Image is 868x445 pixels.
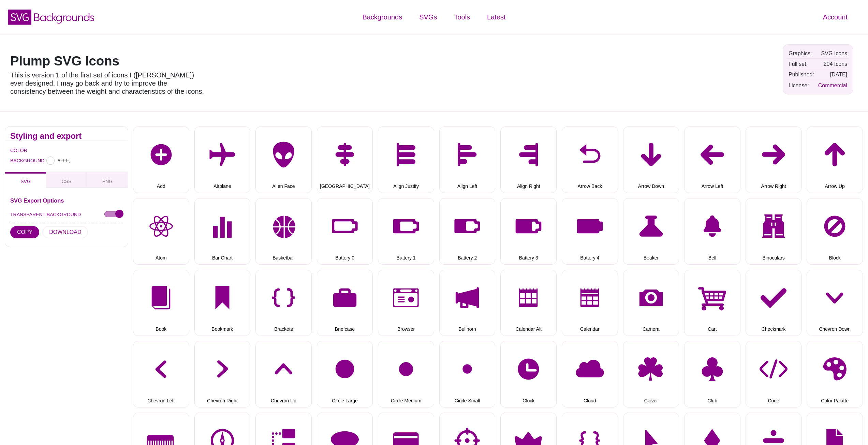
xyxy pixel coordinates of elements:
[684,341,740,407] button: Club
[255,270,312,336] button: Brackets
[317,127,373,193] button: [GEOGRAPHIC_DATA]
[255,341,312,407] button: Chevron Up
[623,198,679,265] button: Beaker
[562,341,618,407] button: Cloud
[10,55,205,68] h1: Plump SVG Icons
[479,7,514,27] a: Latest
[317,341,373,407] button: Circle Large
[816,70,849,79] td: [DATE]
[445,7,479,27] a: Tools
[194,127,251,193] button: Airplane
[684,198,740,265] button: Bell
[411,7,445,27] a: SVGs
[562,270,618,336] button: Calendar
[46,172,87,188] button: CSS
[317,198,373,265] button: Battery 0
[818,83,847,88] a: Commercial
[133,127,189,193] button: Add
[439,270,496,336] button: Bullhorn
[354,7,411,27] a: Backgrounds
[10,146,19,155] label: COLOR
[562,127,618,193] button: Arrow Back
[10,226,39,238] button: COPY
[746,270,802,336] button: Checkmark
[133,270,189,336] button: Book
[500,198,557,265] button: Battery 3
[42,226,88,238] button: DOWNLOAD
[439,198,496,265] button: Battery 2
[684,127,740,193] button: Arrow Left
[787,59,816,69] td: Full set:
[500,270,557,336] button: Calendar Alt
[194,270,251,336] button: Bookmark
[194,341,251,407] button: Chevron Right
[378,127,434,193] button: Align Justify
[500,341,557,407] button: Clock
[500,127,557,193] button: Align Right
[807,198,863,265] button: Block
[816,59,849,69] td: 204 Icons
[10,210,81,219] label: TRANSPARENT BACKGROUND
[255,198,312,265] button: Basketball
[133,198,189,265] button: Atom
[439,127,496,193] button: Align Left
[562,198,618,265] button: Battery 4
[87,172,128,188] button: PNG
[255,127,312,193] button: Alien Face
[746,198,802,265] button: Binoculars
[623,127,679,193] button: Arrow Down
[787,70,816,79] td: Published:
[378,270,434,336] button: Browser
[746,127,802,193] button: Arrow Right
[10,71,205,95] p: This is version 1 of the first set of icons I ([PERSON_NAME]) ever designed. I may go back and tr...
[814,7,856,27] a: Account
[807,341,863,407] button: Color Palatte
[623,270,679,336] button: Camera
[684,270,740,336] button: Cart
[102,179,113,184] span: PNG
[10,133,123,139] h2: Styling and export
[787,48,816,58] td: Graphics:
[378,198,434,265] button: Battery 1
[10,198,123,203] h3: SVG Export Options
[816,48,849,58] td: SVG Icons
[439,341,496,407] button: Circle Small
[10,156,19,165] label: BACKGROUND
[133,341,189,407] button: Chevron Left
[194,198,251,265] button: Bar Chart
[623,341,679,407] button: Clover
[317,270,373,336] button: Briefcase
[378,341,434,407] button: Circle Medium
[62,179,72,184] span: CSS
[746,341,802,407] button: Code
[807,127,863,193] button: Arrow Up
[807,270,863,336] button: Chevron Down
[787,80,816,90] td: License:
